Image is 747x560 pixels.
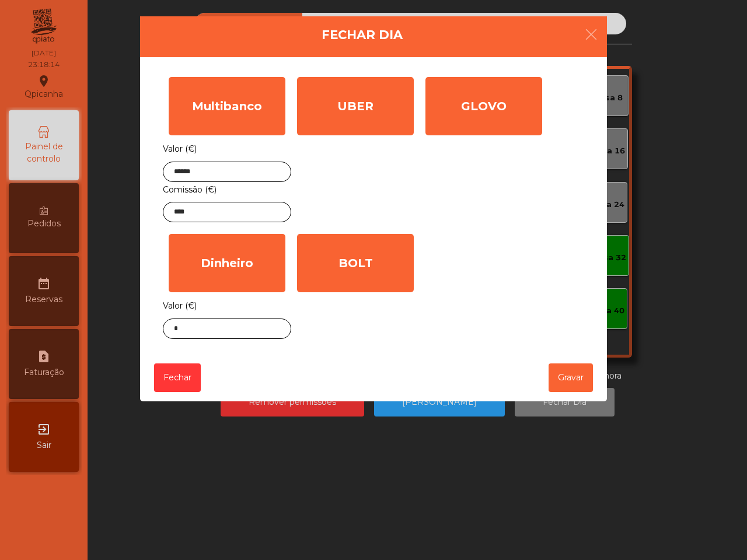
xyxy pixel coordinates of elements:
div: UBER [297,77,414,135]
button: Fechar [154,363,201,392]
button: Gravar [549,363,593,392]
div: Multibanco [169,77,285,135]
div: Dinheiro [169,234,285,292]
div: GLOVO [425,77,542,135]
label: Valor (€) [163,298,197,314]
label: Comissão (€) [163,182,217,198]
div: BOLT [297,234,414,292]
label: Valor (€) [163,141,197,157]
h4: Fechar Dia [322,26,403,44]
